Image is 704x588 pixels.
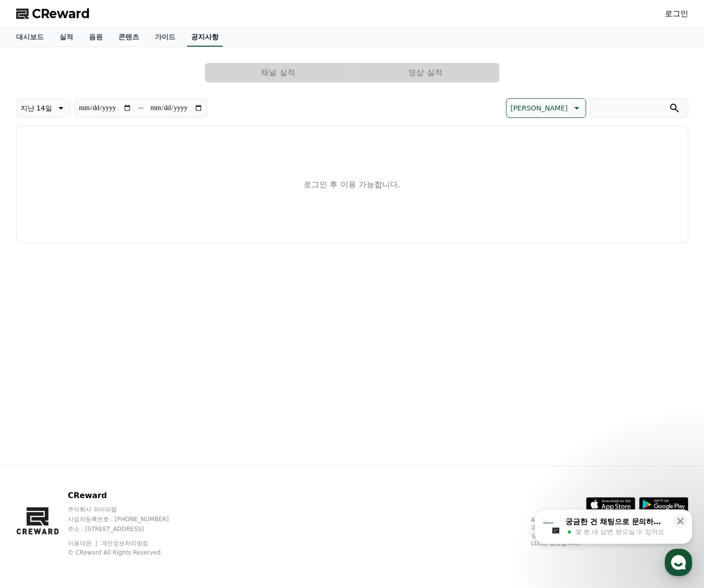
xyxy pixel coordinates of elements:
a: 공지사항 [187,28,223,47]
a: 대화 [65,311,127,336]
p: 지난 14일 [21,101,52,115]
p: App Store, iCloud, iCloud Drive 및 iTunes Store는 미국과 그 밖의 나라 및 지역에서 등록된 Apple Inc.의 서비스 상표입니다. Goo... [531,516,688,547]
p: 주식회사 와이피랩 [68,505,188,513]
p: 로그인 후 이용 가능합니다. [304,179,400,191]
a: 설정 [127,311,189,336]
a: 가이드 [147,28,183,47]
p: CReward [68,490,188,502]
p: [PERSON_NAME] [510,101,567,115]
p: ~ [138,102,144,114]
a: 개인정보처리방침 [101,540,148,547]
span: CReward [32,6,90,22]
p: © CReward All Rights Reserved. [68,549,188,557]
p: 주소 : [STREET_ADDRESS] [68,525,188,533]
a: 대시보드 [8,28,52,47]
button: 영상 실적 [352,63,499,83]
button: 지난 14일 [16,98,70,118]
a: 콘텐츠 [111,28,147,47]
span: 설정 [152,326,164,334]
span: 대화 [90,327,102,335]
a: 로그인 [665,8,688,20]
a: 음원 [81,28,111,47]
a: 이용약관 [68,540,99,547]
p: 사업자등록번호 : [PHONE_NUMBER] [68,515,188,523]
span: 홈 [31,326,37,334]
a: 실적 [52,28,81,47]
a: 홈 [3,311,65,336]
button: 채널 실적 [205,63,352,83]
button: [PERSON_NAME] [506,98,586,118]
a: CReward [16,6,90,22]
